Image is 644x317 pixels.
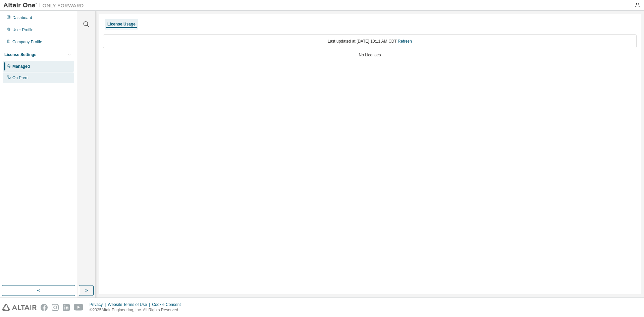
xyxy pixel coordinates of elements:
[63,304,70,311] img: linkedin.svg
[3,2,87,9] img: Altair One
[398,39,412,44] a: Refresh
[108,302,152,307] div: Website Terms of Use
[74,304,84,311] img: youtube.svg
[152,302,184,307] div: Cookie Consent
[103,52,637,58] div: No Licenses
[90,302,108,307] div: Privacy
[103,34,637,48] div: Last updated at: [DATE] 10:11 AM CDT
[107,21,136,27] div: License Usage
[12,64,30,69] div: Managed
[12,75,29,81] div: On Prem
[52,304,59,311] img: instagram.svg
[41,304,48,311] img: facebook.svg
[12,27,34,33] div: User Profile
[4,52,36,57] div: License Settings
[12,15,32,20] div: Dashboard
[90,307,185,313] p: © 2025 Altair Engineering, Inc. All Rights Reserved.
[2,304,37,311] img: altair_logo.svg
[12,39,42,45] div: Company Profile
